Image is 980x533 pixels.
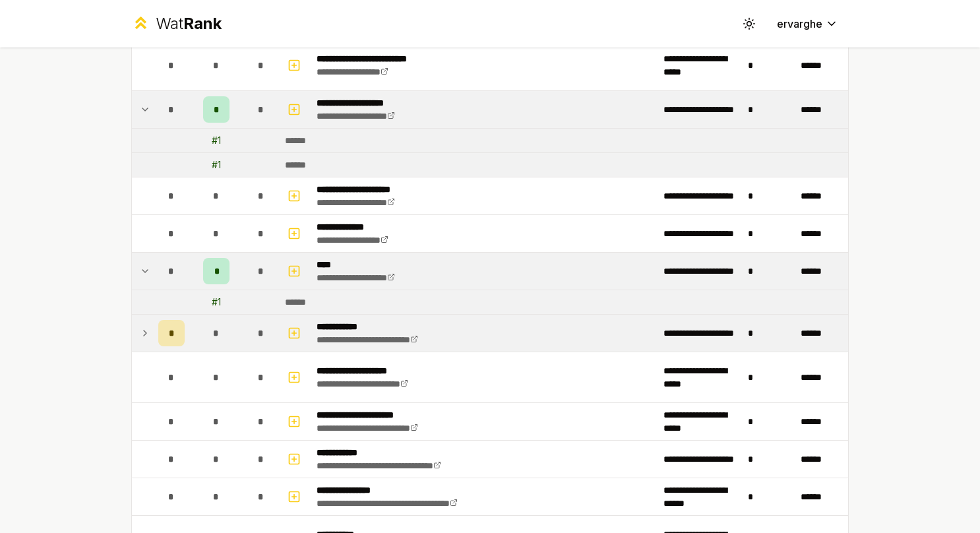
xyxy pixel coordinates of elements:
[131,13,222,34] a: WatRank
[212,134,221,147] div: # 1
[183,14,222,33] span: Rank
[766,12,849,36] button: ervarghe
[777,16,822,32] span: ervarghe
[212,296,221,309] div: # 1
[212,158,221,172] div: # 1
[156,13,222,34] div: Wat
